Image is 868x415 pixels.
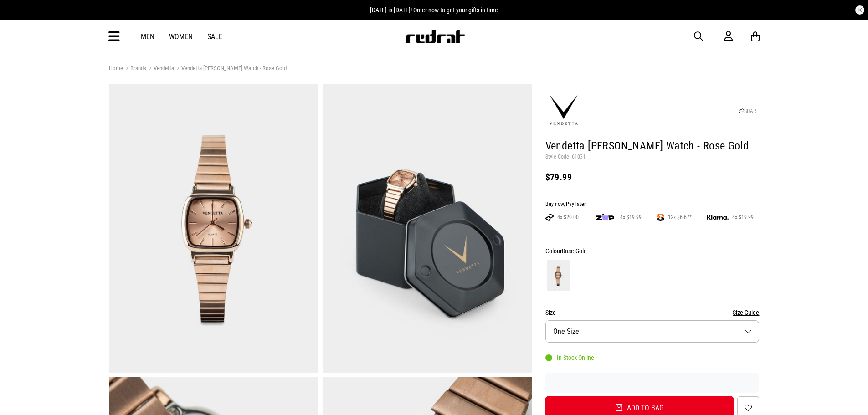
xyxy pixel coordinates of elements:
[370,6,498,14] span: [DATE] is [DATE]! Order now to get your gifts in time
[545,214,554,221] img: AFTERPAY
[562,247,587,255] span: Rose Gold
[545,92,582,128] img: Vendetta
[123,65,146,73] a: Brands
[545,139,760,154] h1: Vendetta [PERSON_NAME] Watch - Rose Gold
[174,65,287,73] a: Vendetta [PERSON_NAME] Watch - Rose Gold
[109,84,318,373] img: Vendetta Camille Watch - Rose Gold in Pink
[545,354,594,361] div: In Stock Online
[616,214,645,221] span: 4x $19.99
[739,108,759,114] a: SHARE
[545,378,760,387] iframe: Customer reviews powered by Trustpilot
[207,32,222,41] a: Sale
[109,65,123,72] a: Home
[554,214,582,221] span: 4x $20.00
[545,307,760,318] div: Size
[547,260,570,291] img: Rose Gold
[664,214,695,221] span: 12x $6.67*
[707,215,729,220] img: KLARNA
[545,201,760,208] div: Buy now, Pay later.
[141,32,154,41] a: Men
[545,154,760,161] p: Style Code: 61031
[596,213,614,222] img: zip
[729,214,757,221] span: 4x $19.99
[545,172,760,183] div: $79.99
[169,32,193,41] a: Women
[405,30,465,43] img: Redrat logo
[553,327,579,336] span: One Size
[323,84,532,373] img: Vendetta Camille Watch - Rose Gold in Pink
[545,320,760,343] button: One Size
[733,307,759,318] button: Size Guide
[146,65,174,73] a: Vendetta
[545,246,760,256] div: Colour
[657,214,664,221] img: SPLITPAY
